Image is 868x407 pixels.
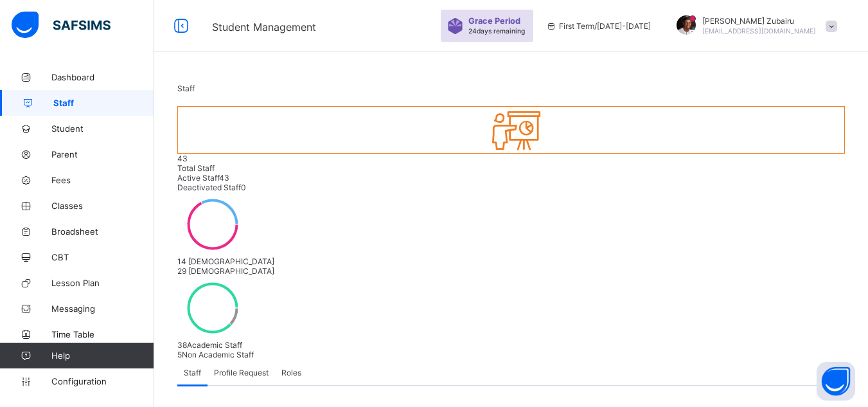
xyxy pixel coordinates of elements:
span: session/term information [546,21,651,31]
span: Grace Period [468,16,520,26]
span: Configuration [51,376,154,386]
span: Lesson Plan [51,278,154,288]
span: Staff [177,84,195,93]
span: [DEMOGRAPHIC_DATA] [188,266,274,276]
span: Help [51,350,154,361]
span: 0 [241,183,246,192]
span: 5 [177,350,182,359]
span: Broadsheet [51,226,154,237]
span: Time Table [51,329,154,339]
span: Parent [51,149,154,159]
span: 43 [177,154,188,163]
span: 24 days remaining [468,27,525,35]
span: Deactivated Staff [177,183,241,192]
span: [DEMOGRAPHIC_DATA] [188,257,274,266]
span: Fees [51,175,154,185]
img: safsims [12,12,111,39]
span: 43 [219,173,229,183]
img: sticker-purple.71386a28dfed39d6af7621340158ba97.svg [447,18,463,34]
span: Student Management [212,21,316,33]
span: Classes [51,201,154,211]
span: Staff [53,98,154,108]
span: 14 [177,257,186,266]
div: Total Staff [177,163,845,173]
span: Profile Request [214,368,269,377]
button: Open asap [817,362,855,401]
span: 29 [177,266,186,276]
span: Messaging [51,303,154,314]
span: 38 [177,340,187,350]
span: Roles [281,368,301,377]
span: Staff [184,368,201,377]
span: [PERSON_NAME] Zubairu [702,16,816,26]
span: Active Staff [177,173,219,183]
span: CBT [51,252,154,262]
span: Non Academic Staff [182,350,254,359]
span: Academic Staff [187,340,242,350]
span: [EMAIL_ADDRESS][DOMAIN_NAME] [702,27,816,35]
div: Umar FaruqZubairu [664,15,844,37]
span: Dashboard [51,72,154,82]
span: Student [51,123,154,134]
